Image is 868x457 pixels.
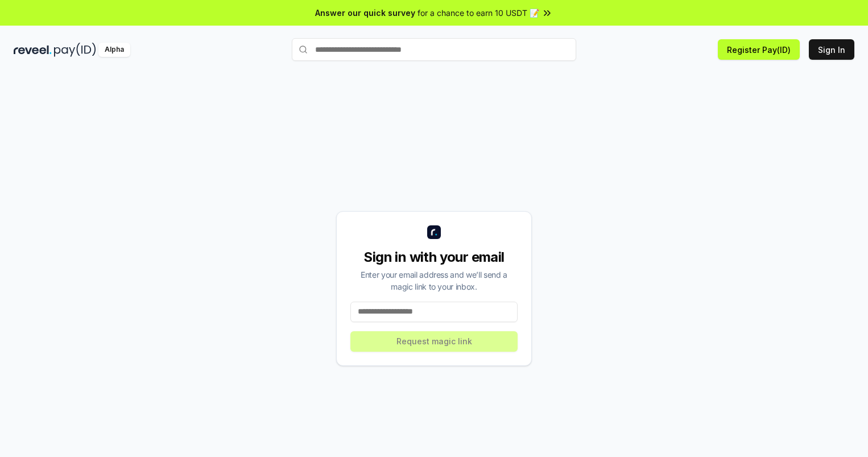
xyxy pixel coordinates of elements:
span: for a chance to earn 10 USDT 📝 [418,7,539,19]
img: pay_id [54,43,96,57]
img: reveel_dark [14,43,52,57]
button: Register Pay(ID) [718,39,800,60]
img: logo_small [427,225,441,239]
span: Answer our quick survey [315,7,415,19]
button: Sign In [809,39,854,60]
div: Alpha [98,43,130,57]
div: Enter your email address and we’ll send a magic link to your inbox. [350,269,518,293]
div: Sign in with your email [350,248,518,266]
